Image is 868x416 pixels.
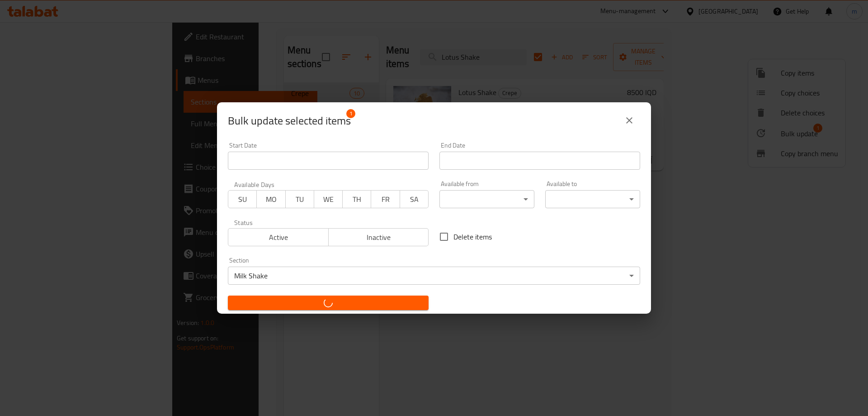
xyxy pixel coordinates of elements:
button: FR [371,190,400,208]
span: Delete items [453,231,492,242]
button: TH [342,190,371,208]
span: Active [232,231,325,244]
button: SA [400,190,429,208]
span: 1 [346,109,355,118]
span: SU [232,193,253,206]
button: MO [256,190,285,208]
div: Milk Shake [228,267,640,285]
button: TU [285,190,314,208]
button: Inactive [328,228,429,246]
span: Inactive [332,231,425,244]
span: WE [318,193,339,206]
span: TU [289,193,311,206]
div: ​ [545,190,640,208]
button: SU [228,190,257,208]
div: ​ [439,190,534,208]
button: WE [314,190,343,208]
span: SA [404,193,425,206]
span: MO [260,193,282,206]
span: FR [375,193,396,206]
span: TH [346,193,368,206]
button: Active [228,228,329,246]
button: close [618,110,640,131]
span: Selected items count [228,114,351,128]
